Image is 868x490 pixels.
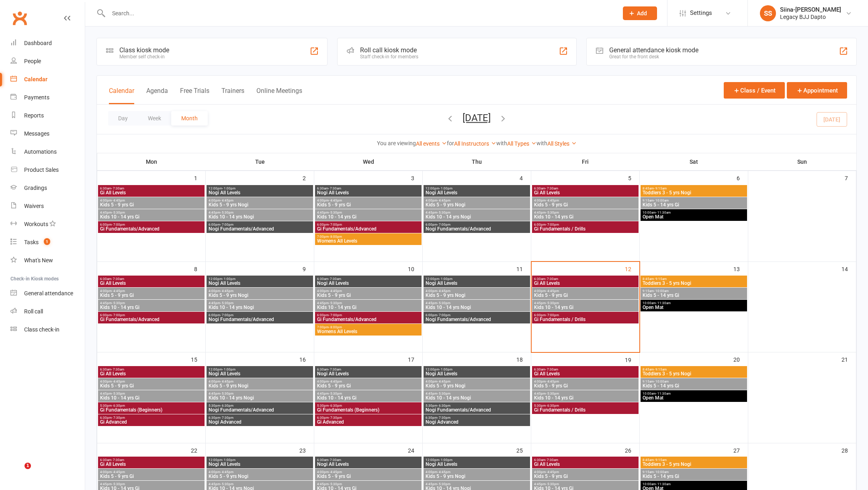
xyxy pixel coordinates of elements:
[329,392,342,395] span: - 5:30pm
[10,233,85,251] a: Tasks 1
[208,281,311,286] span: Nogi All Levels
[534,211,637,214] span: 4:45pm
[656,392,671,395] span: - 11:30am
[24,257,53,264] div: What's New
[100,380,203,383] span: 4:00pm
[642,392,745,395] span: 10:00am
[654,368,667,371] span: - 9:15am
[317,383,420,388] span: Kids 5 - 9 yrs Gi
[299,352,314,366] div: 16
[208,226,311,231] span: Nogi Fundamentals/Advanced
[534,289,637,293] span: 4:00pm
[546,313,559,317] span: - 7:00pm
[100,301,203,305] span: 4:45pm
[625,262,639,275] div: 12
[642,293,745,298] span: Kids 5 - 14 yrs Gi
[24,40,52,46] div: Dashboard
[328,187,341,190] span: - 7:30am
[737,171,748,184] div: 6
[845,171,856,184] div: 7
[654,289,669,293] span: - 10:00am
[119,46,169,54] div: Class kiosk mode
[108,111,138,126] button: Day
[100,305,203,310] span: Kids 10 - 14 yrs Gi
[654,277,667,281] span: - 9:15am
[425,199,528,202] span: 4:00pm
[642,190,745,195] span: Toddlers 3 - 5 yrs Nogi
[180,87,209,104] button: Free Trials
[437,380,450,383] span: - 4:45pm
[106,8,612,19] input: Search...
[425,277,528,281] span: 12:00pm
[222,277,235,281] span: - 1:00pm
[329,380,342,383] span: - 4:45pm
[425,223,528,226] span: 6:00pm
[425,395,528,400] span: Kids 10 - 14 yrs Nogi
[100,211,203,214] span: 4:45pm
[463,112,491,124] button: [DATE]
[425,289,528,293] span: 4:00pm
[425,190,528,195] span: Nogi All Levels
[220,380,233,383] span: - 4:45pm
[208,380,311,383] span: 4:00pm
[10,107,85,125] a: Reports
[329,404,342,408] span: - 6:30pm
[220,301,233,305] span: - 5:30pm
[317,392,420,395] span: 4:45pm
[208,301,311,305] span: 4:45pm
[623,6,657,20] button: Add
[642,368,745,371] span: 8:45am
[425,226,528,231] span: Nogi Fundamentals/Advanced
[733,262,748,275] div: 13
[642,380,745,383] span: 9:15am
[220,313,233,317] span: - 7:00pm
[317,226,420,231] span: Gi Fundamentals/Advanced
[206,153,314,170] th: Tue
[10,161,85,179] a: Product Sales
[24,58,41,64] div: People
[100,214,203,219] span: Kids 10 - 14 yrs Gi
[10,89,85,107] a: Payments
[425,187,528,190] span: 12:00pm
[328,368,341,371] span: - 7:30am
[637,10,647,16] span: Add
[208,277,311,281] span: 12:00pm
[642,301,745,305] span: 10:00am
[25,463,31,469] span: 1
[642,277,745,281] span: 8:45am
[534,226,637,231] span: Gi Fundamentals / Drills
[24,148,57,155] div: Automations
[329,301,342,305] span: - 5:30pm
[534,380,637,383] span: 4:00pm
[111,277,124,281] span: - 7:30am
[329,325,342,329] span: - 8:00pm
[546,199,559,202] span: - 4:45pm
[329,223,342,226] span: - 7:00pm
[416,140,447,147] a: All events
[10,70,85,89] a: Calendar
[100,313,203,317] span: 6:00pm
[119,54,169,60] div: Member self check-in
[208,187,311,190] span: 12:00pm
[534,223,637,226] span: 6:00pm
[100,404,203,408] span: 5:30pm
[642,371,745,376] span: Toddlers 3 - 5 yrs Nogi
[329,313,342,317] span: - 7:00pm
[654,199,669,202] span: - 10:00am
[545,368,558,371] span: - 7:30am
[221,87,244,104] button: Trainers
[24,185,47,191] div: Gradings
[534,214,637,219] span: Kids 10 - 14 yrs Gi
[220,199,233,202] span: - 4:45pm
[534,371,637,376] span: Gi All Levels
[329,199,342,202] span: - 4:45pm
[220,289,233,293] span: - 4:45pm
[317,325,420,329] span: 7:00pm
[841,262,856,275] div: 14
[425,383,528,388] span: Kids 5 - 9 yrs Nogi
[317,371,420,376] span: Nogi All Levels
[24,167,59,173] div: Product Sales
[534,395,637,400] span: Kids 10 - 14 yrs Gi
[10,215,85,233] a: Workouts
[545,277,558,281] span: - 7:30am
